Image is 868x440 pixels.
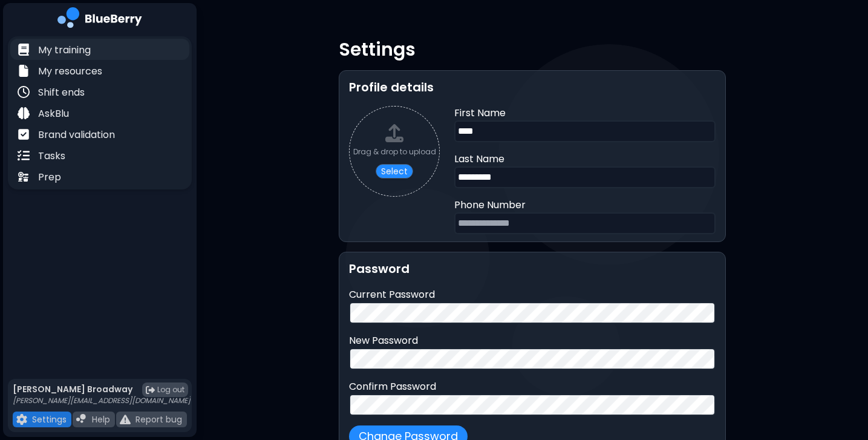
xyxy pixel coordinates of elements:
[339,39,726,61] p: Settings
[18,107,30,119] img: file icon
[38,85,85,100] p: Shift ends
[38,149,65,163] p: Tasks
[18,44,30,56] img: file icon
[349,333,716,348] p: New Password
[92,414,110,425] p: Help
[349,78,716,96] h2: Profile details
[18,65,30,77] img: file icon
[18,128,30,140] img: file icon
[454,152,716,166] p: Last Name
[13,396,191,406] p: [PERSON_NAME][EMAIL_ADDRESS][DOMAIN_NAME]
[349,379,716,394] p: Confirm Password
[32,414,67,425] p: Settings
[16,414,27,425] img: file icon
[385,124,403,142] img: upload
[157,385,184,395] span: Log out
[18,149,30,162] img: file icon
[146,386,155,395] img: logout
[38,170,61,185] p: Prep
[120,414,131,425] img: file icon
[57,7,142,32] img: company logo
[454,106,716,120] p: First Name
[135,414,182,425] p: Report bug
[76,414,87,425] img: file icon
[454,198,716,212] p: Phone Number
[376,164,413,179] button: Select
[18,171,30,183] img: file icon
[353,147,436,157] div: Drag & drop to upload
[38,107,69,121] p: AskBlu
[349,287,716,302] p: Current Password
[38,64,102,79] p: My resources
[38,128,115,142] p: Brand validation
[13,384,191,395] p: [PERSON_NAME] Broadway
[349,260,716,278] h2: Password
[38,43,91,57] p: My training
[18,86,30,98] img: file icon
